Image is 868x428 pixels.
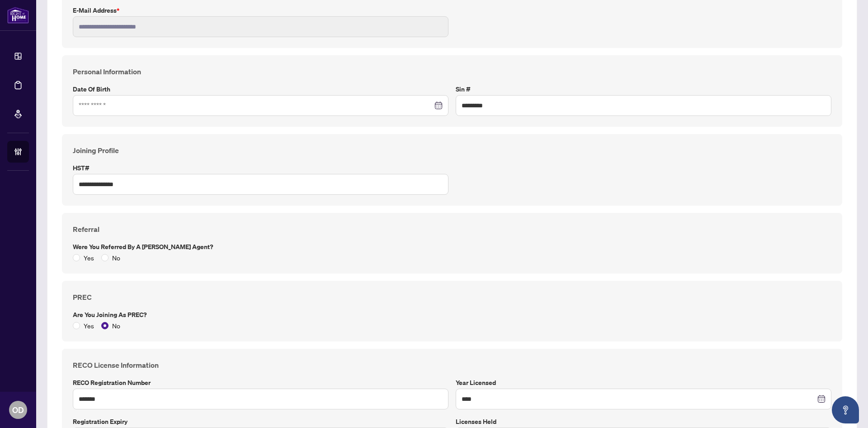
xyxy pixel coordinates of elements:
h4: Personal Information [73,66,831,77]
label: E-mail Address [73,5,448,15]
label: Year Licensed [456,378,831,388]
label: Licenses Held [456,417,831,427]
button: Open asap [832,396,859,423]
span: OD [12,404,24,416]
span: Yes [80,253,98,263]
img: logo [7,7,29,24]
span: No [108,321,124,331]
h4: RECO License Information [73,360,831,370]
h4: PREC [73,292,831,303]
label: Were you referred by a [PERSON_NAME] Agent? [73,242,831,252]
label: Registration Expiry [73,417,448,427]
label: Date of Birth [73,84,448,94]
label: Sin # [456,84,831,94]
h4: Referral [73,224,831,235]
span: No [108,253,124,263]
label: Are you joining as PREC? [73,310,831,320]
span: Yes [80,321,98,331]
label: HST# [73,163,448,173]
label: RECO Registration Number [73,378,448,388]
h4: Joining Profile [73,145,831,156]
